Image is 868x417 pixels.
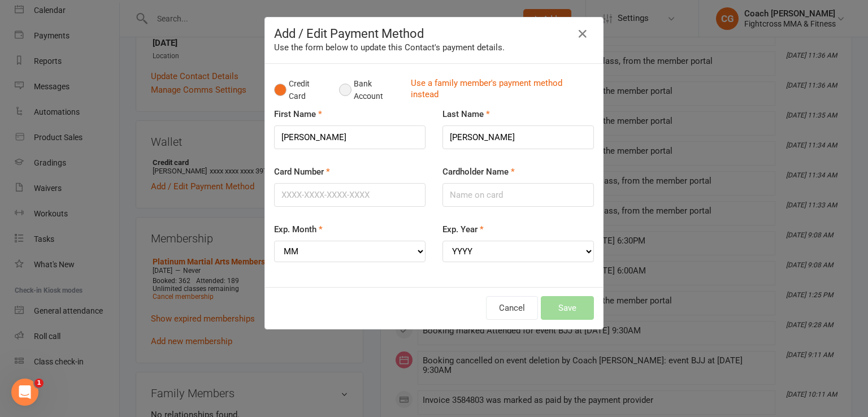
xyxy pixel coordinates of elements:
label: Card Number [274,165,330,179]
label: Exp. Month [274,223,323,236]
label: First Name [274,107,322,121]
span: 1 [34,379,44,388]
input: Name on card [442,183,594,207]
label: Exp. Year [442,223,484,236]
button: Close [574,25,592,43]
h4: Add / Edit Payment Method [274,27,594,41]
label: Last Name [442,107,490,121]
button: Bank Account [339,73,402,107]
button: Cancel [486,296,538,320]
label: Cardholder Name [442,165,515,179]
div: Use the form below to update this Contact's payment details. [274,41,594,54]
iframe: Intercom live chat [11,379,38,406]
a: Use a family member's payment method instead [411,77,588,103]
button: Credit Card [274,73,327,107]
input: XXXX-XXXX-XXXX-XXXX [274,183,426,207]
